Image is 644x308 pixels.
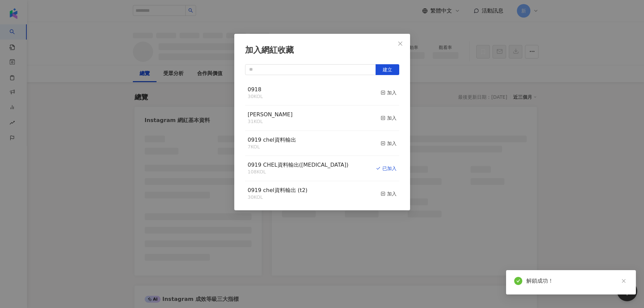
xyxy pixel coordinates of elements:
span: [PERSON_NAME] [248,111,293,118]
span: check-circle [514,277,522,285]
button: 加入 [381,111,397,125]
div: 已加入 [376,165,397,172]
span: close [398,41,403,46]
div: 30 KOL [248,93,263,100]
button: Close [393,37,407,50]
a: 0919 chel資料輸出 [248,137,296,143]
div: 加入 [381,114,397,122]
button: 建立 [376,64,399,75]
button: 加入 [381,136,397,150]
span: 0919 chel資料輸出 (t2) [248,187,308,193]
button: 加入 [381,187,397,201]
a: 0918 [248,87,262,92]
div: 解鎖成功！ [526,277,628,285]
div: 加入 [381,190,397,197]
a: 0919 chel資料輸出 (t2) [248,188,308,193]
a: 0919 CHEL資料輸出([MEDICAL_DATA]) [248,162,349,168]
button: 加入 [381,86,397,100]
div: 加入網紅收藏 [245,45,399,56]
div: 31 KOL [248,118,293,125]
span: 建立 [383,67,392,72]
div: 加入 [381,140,397,147]
span: 0918 [248,86,262,93]
a: [PERSON_NAME] [248,112,293,117]
div: 108 KOL [248,169,349,175]
div: 加入 [381,89,397,96]
span: close [621,279,626,283]
span: 0919 chel資料輸出 [248,137,296,143]
span: 0919 CHEL資料輸出([MEDICAL_DATA]) [248,162,349,168]
div: 30 KOL [248,194,308,201]
div: 7 KOL [248,144,296,150]
button: 已加入 [376,161,397,175]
